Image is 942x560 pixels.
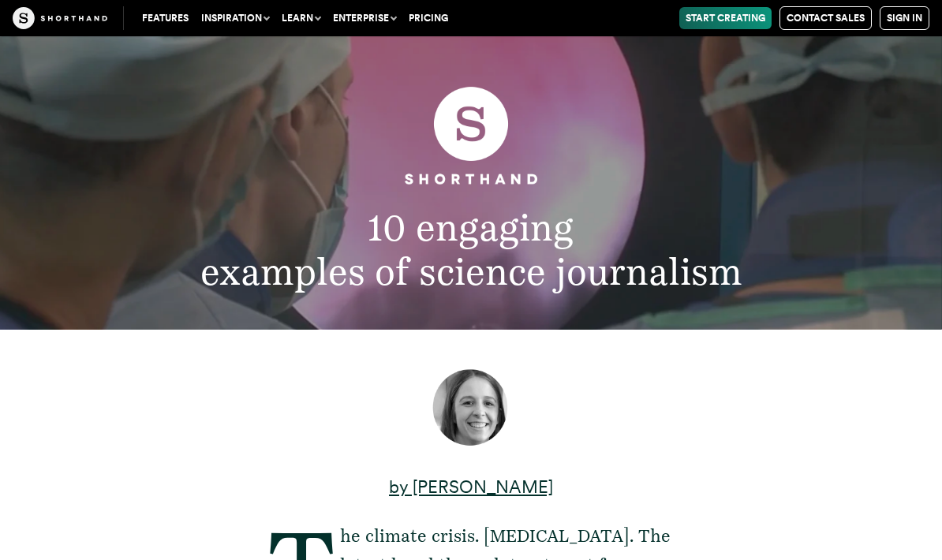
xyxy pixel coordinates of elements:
[779,6,872,30] a: Contact Sales
[79,205,864,293] h2: 10 engaging examples of science journalism
[402,7,454,29] a: Pricing
[195,7,275,29] button: Inspiration
[880,6,929,30] a: Sign in
[13,7,107,29] img: The Craft
[679,7,772,29] a: Start Creating
[327,7,402,29] button: Enterprise
[389,476,553,497] a: by [PERSON_NAME]
[275,7,327,29] button: Learn
[136,7,195,29] a: Features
